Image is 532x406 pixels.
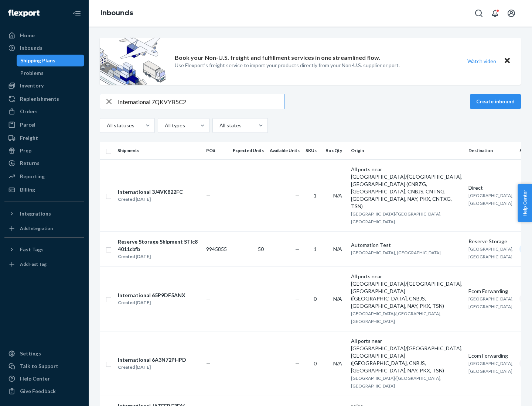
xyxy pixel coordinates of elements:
[333,360,342,367] span: N/A
[351,273,463,310] div: All ports near [GEOGRAPHIC_DATA]/[GEOGRAPHIC_DATA], [GEOGRAPHIC_DATA] ([GEOGRAPHIC_DATA], CNBJS, ...
[20,82,44,89] div: Inventory
[463,56,501,66] button: Watch video
[258,246,264,252] span: 50
[8,10,40,17] img: Flexport logo
[17,55,85,66] a: Shipping Plans
[118,356,186,364] div: International 6A3N72PHPD
[206,192,211,199] span: —
[333,192,342,199] span: N/A
[20,173,45,180] div: Reporting
[4,348,84,359] a: Settings
[351,250,441,255] span: [GEOGRAPHIC_DATA], [GEOGRAPHIC_DATA]
[4,171,84,182] a: Reporting
[20,186,35,193] div: Billing
[4,119,84,131] a: Parcel
[20,246,44,253] div: Fast Tags
[20,134,38,142] div: Freight
[314,360,317,367] span: 0
[295,246,300,252] span: —
[351,311,441,324] span: [GEOGRAPHIC_DATA]/[GEOGRAPHIC_DATA], [GEOGRAPHIC_DATA]
[4,42,84,54] a: Inbounds
[230,142,267,159] th: Expected Units
[20,362,58,370] div: Talk to Support
[4,132,84,144] a: Freight
[348,142,465,159] th: Origin
[4,157,84,169] a: Returns
[115,142,203,159] th: Shipments
[465,142,516,159] th: Destination
[323,142,348,159] th: Box Qty
[118,238,200,253] div: Reserve Storage Shipment STIc84011cbfb
[118,292,185,299] div: International 65P9DF5ANX
[20,95,59,103] div: Replenishments
[175,54,380,62] p: Book your Non-U.S. freight and fulfillment services in one streamlined flow.
[4,360,84,372] a: Talk to Support
[95,3,139,24] ol: breadcrumbs
[20,159,40,167] div: Returns
[267,142,303,159] th: Available Units
[118,188,183,196] div: International 3J4VK822FC
[20,210,51,217] div: Integrations
[295,296,300,302] span: —
[4,145,84,156] a: Prep
[175,62,400,69] p: Use Flexport’s freight service to import your products directly from your Non-U.S. supplier or port.
[351,241,463,249] div: Automation Test
[351,166,463,210] div: All ports near [GEOGRAPHIC_DATA]/[GEOGRAPHIC_DATA], [GEOGRAPHIC_DATA] (CNBZG, [GEOGRAPHIC_DATA], ...
[4,385,84,397] button: Give Feedback
[20,32,35,39] div: Home
[4,208,84,220] button: Integrations
[468,361,514,374] span: [GEOGRAPHIC_DATA], [GEOGRAPHIC_DATA]
[468,184,514,192] div: Direct
[333,296,342,302] span: N/A
[351,337,463,374] div: All ports near [GEOGRAPHIC_DATA]/[GEOGRAPHIC_DATA], [GEOGRAPHIC_DATA] ([GEOGRAPHIC_DATA], CNBJS, ...
[203,231,230,266] td: 9945855
[20,108,38,115] div: Orders
[468,288,514,295] div: Ecom Forwarding
[118,253,200,260] div: Created [DATE]
[118,299,185,306] div: Created [DATE]
[20,121,35,128] div: Parcel
[20,69,44,77] div: Problems
[314,246,317,252] span: 1
[4,223,84,234] a: Add Integration
[4,373,84,385] a: Help Center
[4,93,84,105] a: Replenishments
[351,211,441,224] span: [GEOGRAPHIC_DATA]/[GEOGRAPHIC_DATA], [GEOGRAPHIC_DATA]
[4,184,84,196] a: Billing
[203,142,230,159] th: PO#
[468,352,514,359] div: Ecom Forwarding
[17,67,85,79] a: Problems
[504,6,519,21] button: Open account menu
[4,244,84,255] button: Fast Tags
[518,184,532,222] button: Help Center
[118,196,183,203] div: Created [DATE]
[4,30,84,41] a: Home
[20,225,53,231] div: Add Integration
[20,261,47,267] div: Add Fast Tag
[4,106,84,117] a: Orders
[4,80,84,92] a: Inventory
[206,296,211,302] span: —
[219,122,219,129] input: All states
[69,6,84,21] button: Close Navigation
[118,364,186,371] div: Created [DATE]
[118,94,284,109] input: Search inbounds by name, destination, msku...
[4,258,84,270] a: Add Fast Tag
[206,360,211,367] span: —
[295,192,300,199] span: —
[468,296,514,309] span: [GEOGRAPHIC_DATA], [GEOGRAPHIC_DATA]
[471,6,486,21] button: Open Search Box
[20,57,55,64] div: Shipping Plans
[20,44,42,52] div: Inbounds
[468,246,514,259] span: [GEOGRAPHIC_DATA], [GEOGRAPHIC_DATA]
[468,238,514,245] div: Reserve Storage
[295,360,300,367] span: —
[502,56,512,66] button: Close
[314,192,317,199] span: 1
[303,142,323,159] th: SKUs
[20,375,50,382] div: Help Center
[164,122,165,129] input: All types
[468,193,514,206] span: [GEOGRAPHIC_DATA], [GEOGRAPHIC_DATA]
[314,296,317,302] span: 0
